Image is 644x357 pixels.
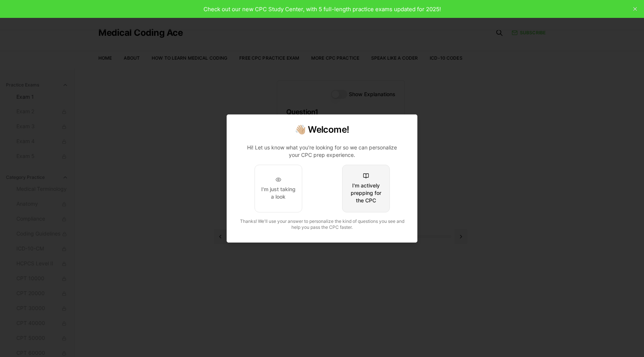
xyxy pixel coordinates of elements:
div: I'm actively prepping for the CPC [348,182,383,204]
button: I'm actively prepping for the CPC [342,165,390,212]
span: Thanks! We'll use your answer to personalize the kind of questions you see and help you pass the ... [240,218,404,230]
button: I'm just taking a look [255,165,302,212]
p: Hi! Let us know what you're looking for so we can personalize your CPC prep experience. [242,144,402,159]
div: I'm just taking a look [261,186,296,200]
h2: 👋🏼 Welcome! [236,124,408,136]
